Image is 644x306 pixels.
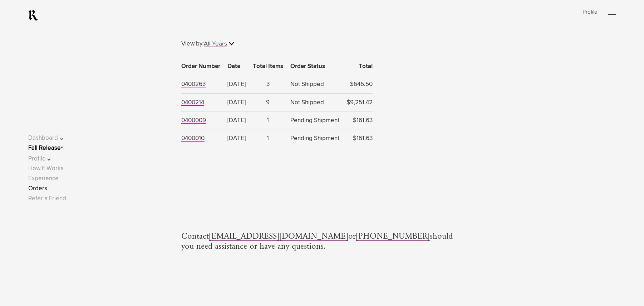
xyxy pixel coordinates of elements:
[28,145,61,151] a: Fall Release
[249,57,287,75] th: Total Items
[287,111,343,129] td: Pending Shipment
[181,39,572,49] div: View by:
[356,232,430,241] a: [PHONE_NUMBER]
[181,57,224,75] th: Order Number
[181,81,206,87] span: 0400263
[204,40,227,47] div: All Years
[28,166,64,172] a: How It Works
[582,9,597,15] a: Profile
[287,57,343,75] th: Order Status
[181,100,204,106] span: 0400214
[227,135,246,142] lightning-formatted-date-time: [DATE]
[249,93,287,111] td: 9
[287,93,343,111] td: Not Shipped
[227,118,246,124] lightning-formatted-date-time: [DATE]
[224,57,249,75] th: Date
[249,111,287,129] td: 1
[181,99,204,107] button: 0400214
[28,186,47,192] a: Orders
[287,129,343,147] td: Pending Shipment
[181,135,205,142] span: 0400010
[353,118,373,124] lightning-formatted-number: $161.63
[28,133,74,143] button: Dashboard
[287,75,343,93] td: Not Shipped
[181,118,206,124] span: 0400009
[346,100,373,106] lightning-formatted-number: $9,251.42
[28,10,38,21] a: RealmCellars
[353,135,373,142] lightning-formatted-number: $161.63
[181,232,463,252] span: Contact or should you need assistance or have any questions.
[28,176,59,182] a: Experience
[28,196,66,202] a: Refer a Friend
[343,57,373,75] th: Total
[350,81,373,87] lightning-formatted-number: $646.50
[28,154,74,164] button: Profile
[181,81,206,89] button: 0400263
[227,100,246,106] lightning-formatted-date-time: [DATE]
[181,135,205,143] button: 0400010
[181,118,206,125] button: 0400009
[209,232,348,241] a: [EMAIL_ADDRESS][DOMAIN_NAME]
[227,81,246,87] lightning-formatted-date-time: [DATE]
[249,129,287,147] td: 1
[249,75,287,93] td: 3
